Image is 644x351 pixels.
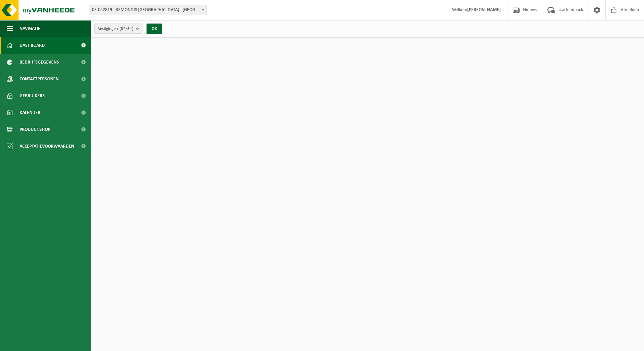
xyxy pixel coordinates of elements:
count: (34/34) [120,27,133,31]
span: Contactpersonen [20,71,59,87]
span: Kalender [20,104,40,121]
span: Bedrijfsgegevens [20,54,59,71]
strong: [PERSON_NAME] [467,7,501,12]
span: Navigatie [20,20,40,37]
button: Vestigingen(34/34) [94,24,142,34]
span: Product Shop [20,121,50,138]
span: Acceptatievoorwaarden [20,138,74,155]
button: OK [147,24,162,34]
span: Dashboard [20,37,45,54]
span: Vestigingen [98,24,133,34]
span: 03-052819 - REMONDIS WEST-VLAANDEREN - OOSTENDE [89,5,206,15]
span: 03-052819 - REMONDIS WEST-VLAANDEREN - OOSTENDE [89,5,207,15]
span: Gebruikers [20,87,45,104]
